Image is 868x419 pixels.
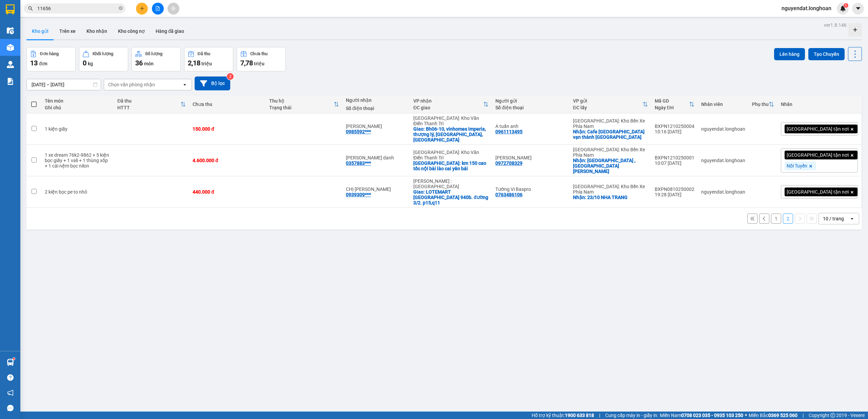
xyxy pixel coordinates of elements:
[573,195,648,200] div: Nhận: 23/10 NHA TRANG
[655,155,694,160] div: BXPN1210250001
[495,129,522,134] div: 0961113495
[144,61,154,66] span: món
[346,155,407,160] div: Nguyễn thị yến danh
[79,47,128,71] button: Khối lượng0kg
[655,186,694,192] div: BXPN0810250002
[787,152,849,158] span: [GEOGRAPHIC_DATA] tận nơi
[495,105,566,110] div: Số điện thoại
[346,97,407,103] div: Người nhận
[198,51,210,56] div: Đã thu
[152,3,164,15] button: file-add
[132,47,181,71] button: Số lượng36món
[240,59,253,67] span: 7,78
[254,61,264,66] span: triệu
[184,47,233,71] button: Đã thu2,18 triệu
[413,178,489,189] div: [PERSON_NAME] : [GEOGRAPHIC_DATA]
[193,189,262,195] div: 440.000 đ
[193,158,262,163] div: 4.600.000 đ
[824,21,847,29] div: ver 1.8.146
[655,160,694,166] div: 10:07 [DATE]
[81,23,113,39] button: Kho nhận
[346,106,407,111] div: Số điện thoại
[83,59,86,67] span: 0
[37,5,117,12] input: Tìm tên, số ĐT hoặc mã đơn
[808,48,845,60] button: Tạo Chuyến
[227,73,234,80] sup: 2
[7,27,14,34] img: warehouse-icon
[495,186,566,192] div: Tường Vi Baspro
[660,412,743,419] span: Miền Nam
[167,3,179,15] button: aim
[413,105,483,110] div: ĐC giao
[573,158,648,174] div: Nhận: Chùa liên hoa , đường nguyễn hoàng thành phố đà lạt
[7,359,14,366] img: warehouse-icon
[26,47,76,71] button: Đơn hàng13đơn
[532,412,594,419] span: Hỗ trợ kỹ thuật:
[346,186,407,192] div: CHỊ TRANG
[749,95,777,113] th: Toggle SortBy
[136,3,148,15] button: plus
[114,95,189,113] th: Toggle SortBy
[150,23,190,39] button: Hàng đã giao
[855,5,861,12] span: caret-down
[45,105,111,110] div: Ghi chú
[787,189,849,195] span: [GEOGRAPHIC_DATA] tận nơi
[113,23,150,39] button: Kho công nợ
[6,4,15,15] img: logo-vxr
[346,124,407,129] div: Đỗ duy cường
[495,155,566,160] div: hoàng ngọc điệ
[193,126,262,132] div: 150.000 đ
[701,189,745,195] div: nguyendat.longhoan
[27,79,101,90] input: Select a date range.
[88,61,93,66] span: kg
[237,47,286,71] button: Chưa thu7,78 triệu
[768,413,797,418] strong: 0369 525 060
[266,95,342,113] th: Toggle SortBy
[117,105,180,110] div: HTTT
[93,51,113,56] div: Khối lượng
[19,23,36,29] strong: CSKH:
[573,98,643,104] div: VP gửi
[188,59,200,67] span: 2,18
[413,189,489,205] div: Giao: LOTEMART PHÚ THỌ 940b. đường 3/2. p15,q11
[28,6,33,11] span: search
[752,102,769,107] div: Phụ thu
[413,126,489,142] div: Giao: Bh06-10, vinhomes imperia, thượng lý, hồng bàng, hải phòng
[119,6,123,10] span: close-circle
[13,358,15,360] sup: 1
[117,98,180,104] div: Đã thu
[787,126,849,132] span: [GEOGRAPHIC_DATA] tận nơi
[413,160,489,171] div: Giao: km 150 cao tốc nội bài lào cai yên bái
[573,184,648,195] div: [GEOGRAPHIC_DATA]: Kho Bến Xe Phía Nam
[26,23,54,39] button: Kho gửi
[495,98,566,104] div: Người gửi
[830,413,835,418] span: copyright
[155,6,160,11] span: file-add
[7,405,14,411] span: message
[573,129,648,140] div: Nhận: Cafe The busa park vạn thành phường 5 tp đà lạt
[655,129,694,134] div: 10:16 [DATE]
[655,98,689,104] div: Mã GD
[771,214,781,224] button: 1
[7,61,14,68] img: warehouse-icon
[701,126,745,132] div: nguyendat.longhoan
[59,23,124,35] span: CÔNG TY TNHH CHUYỂN PHÁT NHANH BẢO AN
[145,51,162,56] div: Số lượng
[845,3,847,8] span: 1
[573,118,648,129] div: [GEOGRAPHIC_DATA]: Kho Bến Xe Phía Nam
[410,95,492,113] th: Toggle SortBy
[3,23,52,35] span: [PHONE_NUMBER]
[171,6,176,11] span: aim
[43,14,137,21] span: Ngày in phiếu: 23:58 ngày
[849,216,855,221] svg: open
[848,23,862,37] div: Tạo kho hàng mới
[749,412,797,419] span: Miền Bắc
[140,6,144,11] span: plus
[776,4,837,13] span: nguyendat.longhoan
[774,48,805,60] button: Lên hàng
[745,414,747,417] span: ⚪️
[201,61,212,66] span: triệu
[570,95,651,113] th: Toggle SortBy
[573,147,648,158] div: [GEOGRAPHIC_DATA]: Kho Bến Xe Phía Nam
[605,412,658,419] span: Cung cấp máy in - giấy in:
